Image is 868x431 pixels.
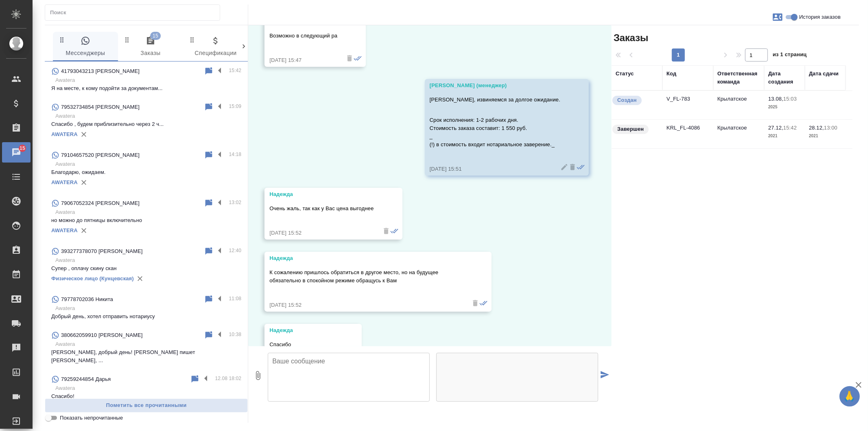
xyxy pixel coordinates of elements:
a: 15 [2,142,31,163]
span: Заказы [612,31,648,44]
p: 13:02 [229,198,242,207]
p: Добрый день, хотел отправить нотариусу [51,312,241,321]
span: 🙏 [843,388,857,405]
span: 15 [150,32,161,40]
div: 380662059910 [PERSON_NAME]10:38Awatera[PERSON_NAME], добрый день! [PERSON_NAME] пишет [PERSON_NAM... [45,325,248,369]
a: AWATERA [51,227,78,233]
div: 79259244854 Дарья12.08 18:02AwateraСпасибо! [45,369,248,405]
div: 79532734854 [PERSON_NAME]15:09AwateraСпасибо , будем приблизительно через 2 ч...AWATERA [45,97,248,145]
p: 15:03 [783,96,797,102]
td: Крылатское [713,120,764,148]
p: 12:40 [229,246,242,255]
p: Завершен [617,125,644,133]
p: Благодарю, ожидаем. [51,168,241,176]
p: 15:42 [783,125,797,131]
p: Awatera [55,208,241,216]
p: 15:09 [229,102,242,110]
span: Спецификации [188,36,243,58]
p: 13.08, [768,96,783,102]
span: 15 [15,144,30,152]
p: 10:38 [229,330,242,339]
div: Пометить непрочитанным [204,150,214,160]
p: К сожалению пришлось обратиться в другое место, но на будущее обязательно в спокойном режиме обра... [269,268,463,285]
button: Удалить привязку [78,128,90,141]
p: Я на месте, к кому подойти за документам... [51,84,241,92]
p: 79778702036 Никита [61,295,113,303]
div: Пометить непрочитанным [204,246,214,256]
div: 79778702036 Никита11:08AwateraДобрый день, хотел отправить нотариусу [45,290,248,325]
p: Возможно в следующий ра [269,32,337,40]
a: Физическое лицо (Кунцевская) [51,275,134,281]
p: [PERSON_NAME], извиняемся за долгое ожидание. [430,96,560,104]
p: [PERSON_NAME], добрый день! [PERSON_NAME] пишет [PERSON_NAME], ... [51,348,241,365]
div: [DATE] 15:51 [430,165,560,173]
span: Мессенджеры [58,36,113,58]
p: 27.12, [768,125,783,131]
div: [DATE] 15:52 [269,301,463,309]
p: Спасибо [269,341,333,349]
div: Выставляет КМ при направлении счета или после выполнения всех работ/сдачи заказа клиенту. Окончат... [612,124,658,135]
p: 380662059910 [PERSON_NAME] [61,331,142,339]
p: 79104657520 [PERSON_NAME] [61,151,140,159]
p: 15:42 [229,66,242,75]
p: 2021 [768,132,801,140]
div: 41793043213 [PERSON_NAME]15:42AwateraЯ на месте, к кому подойти за документам... [45,62,248,97]
input: Поиск [50,7,220,18]
p: 79532734854 [PERSON_NAME] [61,103,140,111]
p: Awatera [55,304,241,312]
svg: Зажми и перетащи, чтобы поменять порядок вкладок [188,36,196,44]
p: Срок исполнения: 1-2 рабочих дня. Стоимость заказа составит: 1 550 руб. _ (!) в стоимость входит ... [430,116,560,149]
div: 79067052324 [PERSON_NAME]13:02Awateraно можно до пятницы включительноAWATERA [45,194,248,242]
div: Пометить непрочитанным [190,374,200,384]
button: Пометить все прочитанными [45,398,248,413]
div: Статус [616,70,634,78]
a: AWATERA [51,131,78,137]
p: 2021 [809,132,842,140]
span: Пометить все прочитанными [49,401,243,410]
div: Надежда [269,254,463,262]
p: Очень жаль, так как у Вас цена выгоднее [269,205,374,213]
span: Показать непрочитанные [60,414,123,422]
div: 393277378070 [PERSON_NAME]12:40AwateraСупер , оплачу скину сканФизическое лицо (Кунцевская) [45,242,248,290]
td: KRL_FL-4086 [662,120,713,148]
div: Выставляется автоматически при создании заказа [612,95,658,106]
div: [PERSON_NAME] (менеджер) [430,81,560,90]
span: из 1 страниц [773,50,807,62]
p: 14:18 [229,150,242,158]
p: 41793043213 [PERSON_NAME] [61,67,140,75]
div: Надежда [269,190,374,198]
div: Пометить непрочитанным [204,330,214,340]
p: 12.08 18:02 [215,374,242,383]
p: Awatera [55,112,241,120]
p: Awatera [55,256,241,264]
p: 28.12, [809,125,824,131]
p: 79067052324 [PERSON_NAME] [61,199,140,207]
div: Пометить непрочитанным [204,66,214,76]
p: 11:08 [229,295,242,303]
td: Крылатское [713,91,764,119]
p: 13:00 [824,125,837,131]
p: Спасибо , будем приблизительно через 2 ч... [51,120,241,128]
p: 393277378070 [PERSON_NAME] [61,247,142,255]
p: 2025 [768,103,801,111]
button: Заявки [768,7,787,27]
div: 79104657520 [PERSON_NAME]14:18AwateraБлагодарю, ожидаем.AWATERA [45,145,248,194]
p: Awatera [55,160,241,168]
p: Awatera [55,384,241,392]
p: Awatera [55,340,241,348]
div: Дата создания [768,70,801,86]
p: Создан [617,96,637,104]
a: AWATERA [51,179,78,185]
svg: Зажми и перетащи, чтобы поменять порядок вкладок [58,36,66,44]
span: Заказы [123,36,178,58]
div: Код [667,70,676,78]
button: 🙏 [840,386,860,407]
span: История заказов [799,13,841,21]
div: Ответственная команда [717,70,760,86]
p: 79259244854 Дарья [61,375,111,383]
svg: Зажми и перетащи, чтобы поменять порядок вкладок [123,36,131,44]
p: Спасибо! [51,392,241,400]
p: Awatera [55,76,241,84]
div: [DATE] 15:52 [269,229,374,237]
p: но можно до пятницы включительно [51,216,241,224]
